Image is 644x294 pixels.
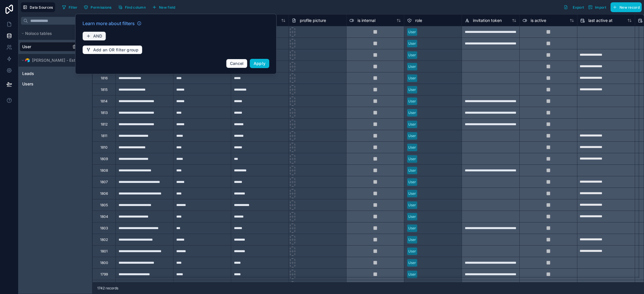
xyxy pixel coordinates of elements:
[101,76,108,80] div: 1816
[100,203,108,207] div: 1805
[91,5,111,10] span: Permissions
[573,5,584,10] span: Export
[100,226,108,231] div: 1803
[125,5,146,10] span: Find column
[100,168,108,173] div: 1808
[82,3,116,12] a: Permissions
[101,122,108,127] div: 1812
[408,29,416,35] div: User
[408,87,416,92] div: User
[588,18,613,23] span: last active at
[608,2,642,12] a: New record
[586,2,608,12] button: Import
[415,18,422,23] span: role
[100,272,108,277] div: 1799
[408,156,416,162] div: User
[408,145,416,150] div: User
[101,87,108,92] div: 1815
[100,214,108,219] div: 1804
[595,5,606,10] span: Import
[30,5,53,10] span: Data Sources
[408,122,416,127] div: User
[150,3,177,12] button: New field
[100,145,108,150] div: 1810
[408,99,416,104] div: User
[97,286,118,291] span: 1742 records
[226,59,248,68] button: Cancel
[83,20,142,27] a: Learn more about filters
[408,272,416,277] div: User
[408,260,416,265] div: User
[116,3,148,12] button: Find column
[100,157,108,161] div: 1809
[101,111,108,115] div: 1813
[230,61,244,66] span: Cancel
[408,76,416,81] div: User
[83,20,135,27] span: Learn more about filters
[101,134,107,138] div: 1811
[159,5,175,10] span: New field
[473,18,502,23] span: invitation token
[254,61,266,66] span: Apply
[408,237,416,242] div: User
[300,18,326,23] span: profile picture
[100,261,108,265] div: 1800
[408,249,416,254] div: User
[100,237,108,242] div: 1802
[93,47,139,53] span: Add an OR filter group
[357,18,375,23] span: is internal
[21,2,55,12] button: Data Sources
[100,180,108,184] div: 1807
[619,5,640,10] span: New record
[408,226,416,231] div: User
[408,214,416,219] div: User
[93,33,102,39] span: AND
[69,5,78,10] span: Filter
[408,110,416,115] div: User
[100,99,108,104] div: 1814
[408,191,416,196] div: User
[408,168,416,173] div: User
[100,249,108,254] div: 1801
[83,45,143,55] button: Add an OR filter group
[561,2,586,12] button: Export
[408,133,416,138] div: User
[611,2,642,12] button: New record
[408,64,416,69] div: User
[82,3,113,12] button: Permissions
[408,41,416,46] div: User
[408,53,416,58] div: User
[250,59,269,68] button: Apply
[60,3,80,12] button: Filter
[408,203,416,208] div: User
[408,179,416,185] div: User
[83,31,106,41] button: AND
[531,18,546,23] span: is active
[100,191,108,196] div: 1806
